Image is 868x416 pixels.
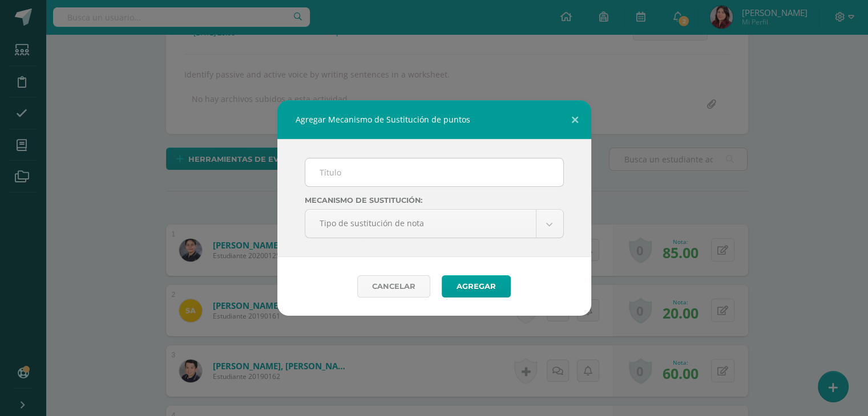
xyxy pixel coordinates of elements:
input: Título [305,158,563,186]
button: Agregar [442,275,511,297]
a: Tipo de sustitución de nota [305,210,563,238]
a: Cancelar [357,275,430,297]
div: Agregar Mecanismo de Sustitución de puntos [277,100,591,139]
label: Mecanismo de sustitución: [305,196,564,205]
span: Tipo de sustitución de nota [320,210,522,236]
button: Close (Esc) [559,100,591,139]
